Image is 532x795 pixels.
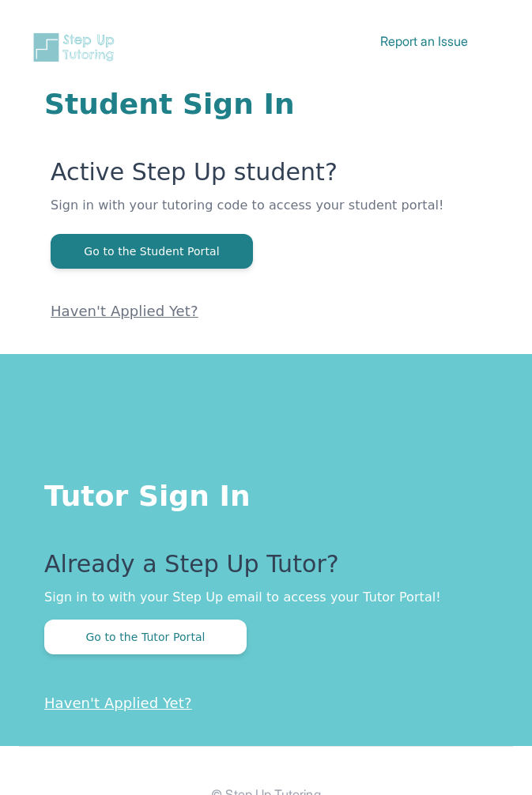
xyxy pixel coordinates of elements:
img: Step Up Tutoring horizontal logo [32,32,120,63]
p: Sign in with your tutoring code to access your student portal! [51,196,488,234]
p: Already a Step Up Tutor? [44,550,488,588]
p: Active Step Up student? [51,158,488,196]
a: Go to the Student Portal [51,243,253,258]
p: Sign in to with your Step Up email to access your Tutor Portal! [44,588,488,607]
button: Go to the Tutor Portal [44,620,247,654]
a: Report an Issue [380,33,468,49]
a: Haven't Applied Yet? [51,303,198,319]
h1: Tutor Sign In [44,474,488,512]
a: Go to the Tutor Portal [44,629,247,644]
a: Haven't Applied Yet? [44,695,192,711]
button: Go to the Student Portal [51,234,253,269]
h1: Student Sign In [44,89,488,120]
